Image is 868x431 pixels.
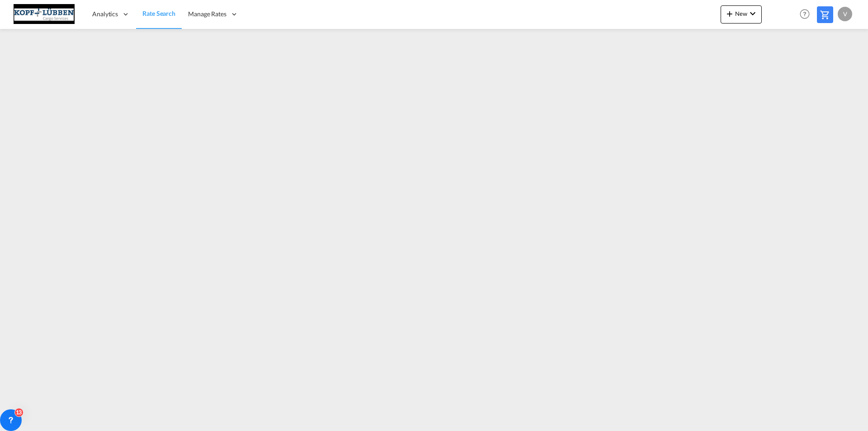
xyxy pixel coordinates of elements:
[14,4,75,24] img: 25cf3bb0aafc11ee9c4fdbd399af7748.JPG
[838,7,852,21] div: v
[721,5,762,24] button: icon-plus 400-fgNewicon-chevron-down
[188,9,226,19] span: Manage Rates
[747,8,758,19] md-icon: icon-chevron-down
[797,6,817,23] div: Help
[724,8,735,19] md-icon: icon-plus 400-fg
[142,9,175,17] span: Rate Search
[92,9,118,19] span: Analytics
[724,10,758,17] span: New
[797,6,812,22] span: Help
